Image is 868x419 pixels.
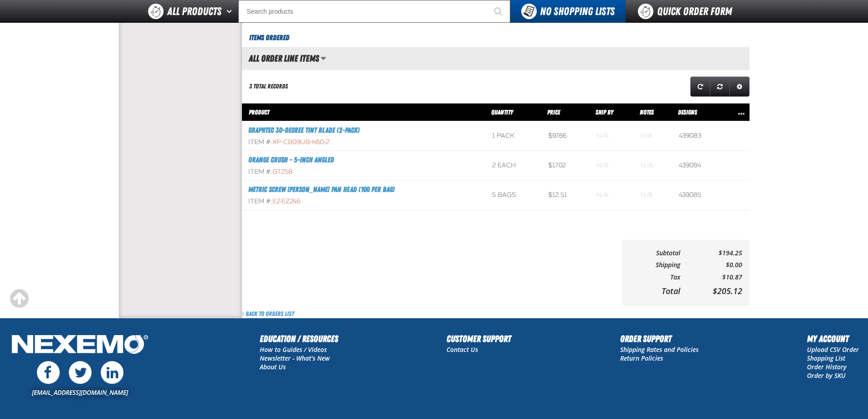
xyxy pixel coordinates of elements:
a: Order History [807,362,847,371]
td: Tax [629,271,681,284]
td: Total [629,284,681,298]
td: Blank [634,151,673,181]
td: Blank [590,181,634,210]
td: $97.66 [542,121,590,151]
span: Ship By [596,109,613,116]
a: Back to Orders List [242,310,294,318]
td: Blank [590,121,634,151]
td: Subtotal [629,247,681,259]
td: $194.25 [680,247,742,259]
h2: Order Support [620,332,699,346]
a: Contact Us [447,345,478,354]
a: Refresh grid action [690,77,710,97]
span: Designs [678,109,697,116]
a: [EMAIL_ADDRESS][DOMAIN_NAME] [32,388,128,397]
h2: Education / Resources [260,332,338,346]
td: 1 pack [486,121,542,151]
td: 439085 [673,181,726,210]
span: $205.12 [713,285,742,296]
a: Orange Crush - 5-inch Angled [248,155,334,164]
a: Shopping List [807,354,845,362]
h2: All Order Line Items [242,53,319,63]
span: Quantity [491,109,513,116]
span: No Shopping Lists [540,5,615,18]
td: 5 bags [486,181,542,210]
a: Expand or Collapse Grid Settings [729,77,750,97]
a: Newsletter - What's New [260,354,330,362]
a: Return Policies [620,354,663,362]
td: $12.51 [542,181,590,210]
td: $10.87 [680,271,742,284]
span: GT258 [272,168,293,176]
a: Shipping Rates and Policies [620,345,699,354]
td: $17.02 [542,151,590,181]
td: 439083 [673,121,726,151]
span: All Products [167,3,221,20]
a: Reset grid action [710,77,730,97]
td: Shipping [629,259,681,271]
a: Order by SKU [807,371,846,380]
a: About Us [260,362,286,371]
a: Metric Screw [PERSON_NAME] Pan Head (100 per bag) [248,185,395,194]
a: How to Guides / Videos [260,345,327,354]
span: Product [249,109,269,116]
a: Upload CSV Order [807,345,859,354]
div: Scroll to the top [9,289,29,309]
span: Notes [640,109,654,116]
th: Row actions [727,103,750,121]
td: Blank [634,181,673,210]
h3: Items Ordered [242,32,750,43]
h2: My Account [807,332,859,346]
span: Price [547,109,560,116]
span: EZ-EZ246 [272,197,300,205]
div: Item #: [248,168,480,176]
div: Item #: [248,138,480,147]
div: Item #: [248,197,480,206]
td: Blank [590,151,634,181]
h2: Customer Support [447,332,511,346]
img: Nexemo Logo [9,332,151,359]
td: $0.00 [680,259,742,271]
td: 2 each [486,151,542,181]
button: Manage grid views. Current view is All Order Line Items [320,51,326,66]
div: 3 total records [249,82,288,91]
a: Graphtec 30-degree tint blade (2-Pack) [248,126,360,134]
td: Blank [634,121,673,151]
td: 439084 [673,151,726,181]
span: XP-CB09UB-K60-2 [272,138,329,146]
